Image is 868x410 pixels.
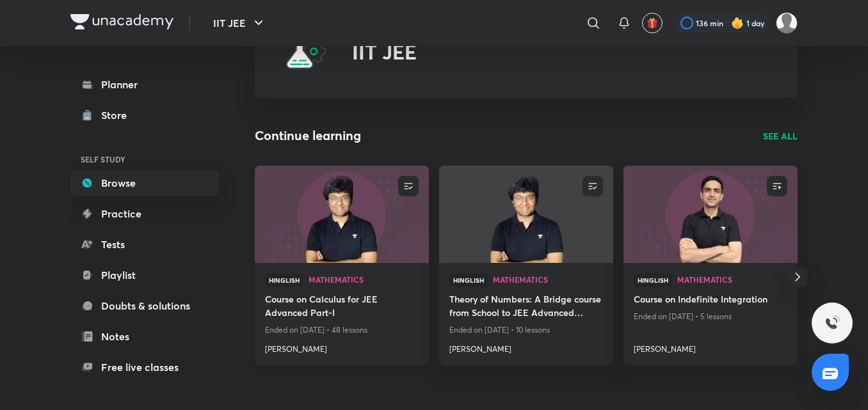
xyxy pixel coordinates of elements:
a: [PERSON_NAME] [265,338,419,355]
a: Doubts & solutions [70,293,219,319]
img: IIT JEE [285,31,326,72]
a: Company Logo [70,14,173,33]
img: new-thumbnail [437,164,615,264]
a: Planner [70,72,219,97]
a: new-thumbnail [255,166,429,263]
a: Tests [70,232,219,257]
img: avatar [647,17,658,29]
a: Course on Indefinite Integration [634,292,787,308]
a: [PERSON_NAME] [634,338,787,355]
h2: Continue learning [255,126,361,145]
a: Store [70,102,219,128]
h6: SELF STUDY [70,148,219,170]
a: Practice [70,201,219,226]
img: new-thumbnail [622,164,799,264]
span: Mathematics [493,276,603,283]
a: Mathematics [677,276,787,285]
button: IIT JEE [205,10,274,36]
span: Hinglish [634,273,672,287]
a: Browse [70,170,219,196]
span: Mathematics [677,276,787,283]
a: Notes [70,324,219,349]
span: Hinglish [449,273,488,287]
a: Mathematics [493,276,603,285]
a: Theory of Numbers: A Bridge course from School to JEE Advanced Mathematics [449,292,603,322]
a: Mathematics [309,276,419,285]
button: avatar [642,13,663,33]
p: Ended on [DATE] • 10 lessons [449,322,603,338]
a: [PERSON_NAME] [449,338,603,355]
a: Course on Calculus for JEE Advanced Part-I [265,292,419,322]
a: Free live classes [70,354,219,380]
p: Ended on [DATE] • 5 lessons [634,308,787,325]
a: new-thumbnail [623,166,798,263]
img: Shravan [776,12,798,34]
img: ttu [824,315,840,331]
a: new-thumbnail [439,166,613,263]
span: Hinglish [265,273,303,287]
p: Ended on [DATE] • 48 lessons [265,322,419,338]
div: Store [101,107,134,123]
img: new-thumbnail [253,164,430,264]
a: SEE ALL [763,129,798,143]
img: Company Logo [70,14,173,29]
a: Playlist [70,262,219,288]
span: Mathematics [309,276,419,283]
img: streak [731,17,744,29]
h2: IIT JEE [352,40,417,64]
